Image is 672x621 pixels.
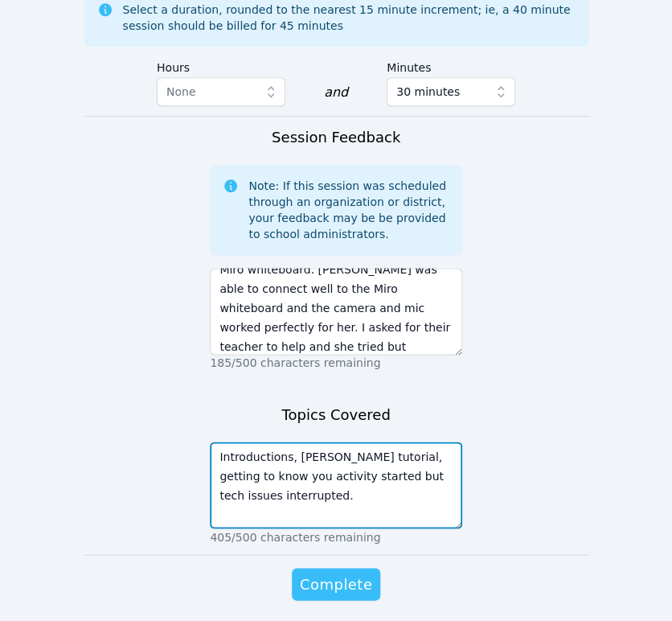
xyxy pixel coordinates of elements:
[324,83,348,102] div: and
[157,77,285,106] button: None
[210,268,462,355] textarea: [DATE] we got to know each other a little bit only because we had technical issues with Genesis' ...
[300,573,372,595] span: Complete
[396,82,460,101] span: 30 minutes
[281,403,390,426] h3: Topics Covered
[210,355,462,371] p: 185/500 characters remaining
[123,2,576,34] div: Select a duration, rounded to the nearest 15 minute increment; ie, a 40 minute session should be ...
[387,53,515,77] label: Minutes
[210,442,462,528] textarea: Introductions, [PERSON_NAME] tutorial, getting to know you activity started but tech issues inter...
[292,568,380,600] button: Complete
[210,528,462,545] p: 405/500 characters remaining
[387,77,515,106] button: 30 minutes
[166,85,196,98] span: None
[248,178,449,242] div: Note: If this session was scheduled through an organization or district, your feedback may be be ...
[157,53,285,77] label: Hours
[272,126,400,149] h3: Session Feedback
